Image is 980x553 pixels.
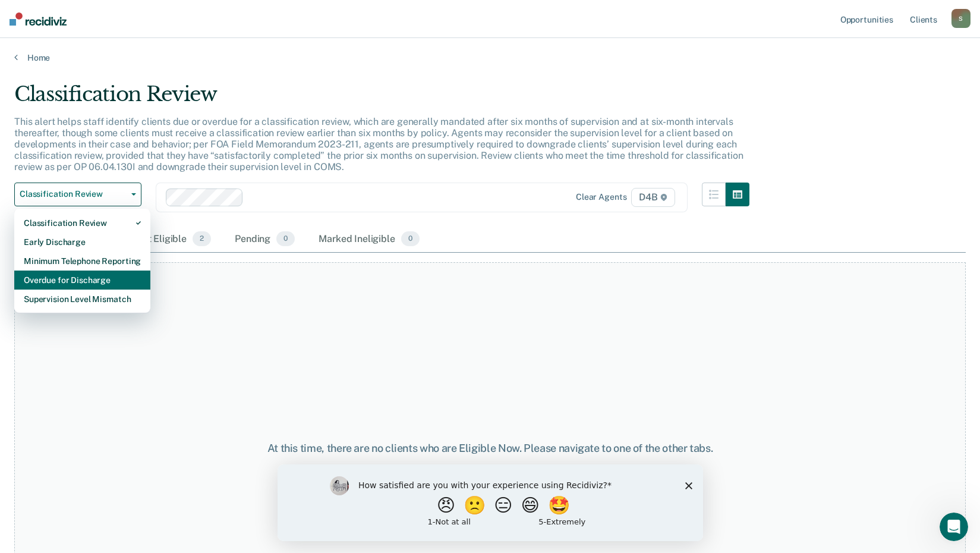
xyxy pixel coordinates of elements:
span: 0 [276,231,295,247]
div: Early Discharge [24,232,141,252]
span: 0 [401,231,420,247]
div: Classification Review [14,82,749,116]
button: S [951,9,970,28]
div: Supervision Level Mismatch [24,290,141,309]
p: This alert helps staff identify clients due or overdue for a classification review, which are gen... [14,116,743,173]
div: Classification Review [24,213,141,232]
button: Classification Review [14,183,141,206]
a: Home [14,52,966,63]
div: Minimum Telephone Reporting [24,252,141,271]
div: Pending0 [232,227,297,253]
iframe: Intercom live chat [940,513,968,541]
img: Recidiviz [10,12,67,26]
span: D4B [631,188,675,207]
div: Overdue for Discharge [24,271,141,290]
span: Classification Review [20,189,127,199]
div: Clear agents [576,192,626,202]
div: Marked Ineligible0 [316,227,422,253]
div: At this time, there are no clients who are Eligible Now. Please navigate to one of the other tabs. [253,442,728,455]
span: 2 [193,231,211,247]
div: Almost Eligible2 [118,227,213,253]
iframe: Survey by Kim from Recidiviz [278,464,703,541]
